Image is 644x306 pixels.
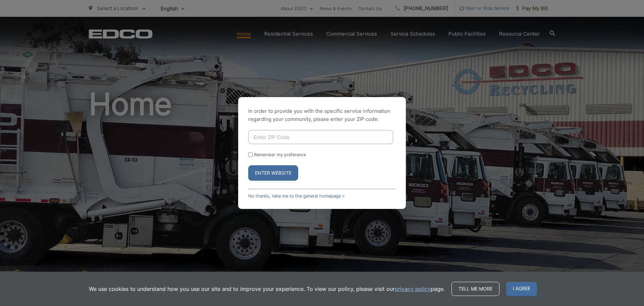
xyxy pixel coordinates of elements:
[248,107,396,123] p: In order to provide you with the specific service information regarding your community, please en...
[506,282,537,296] span: I agree
[395,285,431,293] a: privacy policy
[248,130,393,144] input: Enter ZIP Code
[248,165,298,181] button: Enter Website
[254,152,306,157] label: Remember my preference
[89,285,445,293] p: We use cookies to understand how you use our site and to improve your experience. To view our pol...
[451,282,499,296] a: Tell me more
[248,193,345,199] a: No thanks, take me to the general homepage >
